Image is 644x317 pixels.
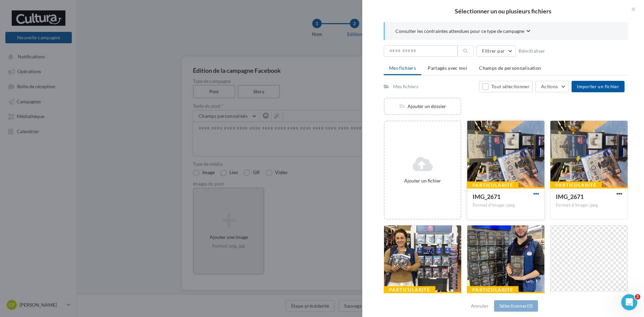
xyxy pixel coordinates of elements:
[556,202,622,208] div: Format d'image: jpeg
[468,302,491,310] button: Annuler
[535,81,569,92] button: Actions
[577,84,619,89] span: Importer un fichier
[395,28,530,36] button: Consulter les contraintes attendues pour ce type de campagne
[389,65,416,71] span: Mes fichiers
[384,286,435,294] div: Particularité
[635,294,640,300] span: 2
[393,83,418,90] div: Mes fichiers
[467,181,519,189] div: Particularité
[479,81,533,92] button: Tout sélectionner
[479,65,541,71] span: Champs de personnalisation
[494,300,538,312] button: Sélectionner(0)
[556,193,584,200] span: IMG_2671
[387,177,458,184] div: Ajouter un fichier
[572,81,625,92] button: Importer un fichier
[541,84,558,89] span: Actions
[373,8,633,14] h2: Sélectionner un ou plusieurs fichiers
[473,202,539,208] div: Format d'image: jpeg
[476,45,516,57] button: Filtrer par
[473,193,500,200] span: IMG_2671
[428,65,467,71] span: Partagés avec moi
[527,303,533,309] span: (0)
[385,103,461,110] div: Ajouter un dossier
[395,28,524,35] span: Consulter les contraintes attendues pour ce type de campagne
[621,294,637,310] iframe: Intercom live chat
[467,286,519,294] div: Particularité
[550,181,602,189] div: Particularité
[516,47,548,55] button: Réinitialiser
